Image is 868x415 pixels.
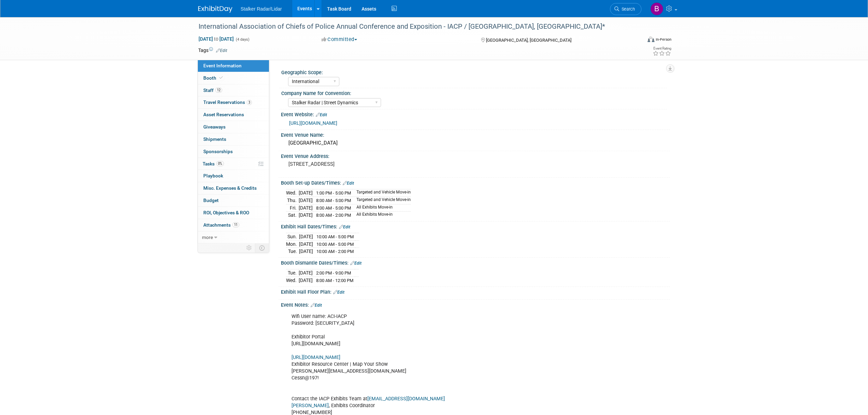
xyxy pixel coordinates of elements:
a: Playbook [198,170,269,182]
span: 8:00 AM - 12:00 PM [316,278,353,283]
span: 1:00 PM - 5:00 PM [316,190,351,196]
a: [PERSON_NAME] [291,403,329,409]
span: [GEOGRAPHIC_DATA], [GEOGRAPHIC_DATA] [486,38,571,43]
a: Misc. Expenses & Credits [198,182,269,194]
span: Giveaways [203,124,226,130]
td: Targeted and Vehicle Move-in [352,189,411,197]
a: Edit [216,48,227,53]
td: [DATE] [299,240,313,248]
span: Event Information [203,63,242,68]
td: [DATE] [299,189,313,197]
div: Company Name for Convention: [281,88,667,97]
div: Exhibit Hall Dates/Times: [281,222,670,230]
span: Travel Reservations [203,99,252,105]
a: Edit [339,225,350,229]
a: Search [610,3,641,15]
td: [DATE] [299,269,313,277]
span: 2:00 PM - 9:00 PM [316,270,351,276]
a: Asset Reservations [198,109,269,121]
pre: [STREET_ADDRESS] [288,161,435,167]
a: Edit [350,261,362,266]
img: ExhibitDay [198,6,232,13]
a: Shipments [198,133,269,145]
span: [DATE] [DATE] [198,36,234,42]
td: Tue. [286,269,299,277]
span: Sponsorships [203,149,233,154]
div: Booth Set-up Dates/Times: [281,178,670,187]
td: [DATE] [299,212,313,219]
a: Giveaways [198,121,269,133]
div: International Association of Chiefs of Police Annual Conference and Exposition - IACP / [GEOGRAPH... [196,21,631,33]
td: [DATE] [299,204,313,212]
a: Edit [333,290,344,295]
td: Sat. [286,212,299,219]
span: (4 days) [235,37,249,42]
span: 11 [232,222,239,227]
td: Sun. [286,233,299,241]
a: ROI, Objectives & ROO [198,207,269,219]
td: Mon. [286,240,299,248]
span: 0% [216,161,224,166]
td: All Exhibits Move-in [352,204,411,212]
div: In-Person [655,37,672,42]
span: 8:00 AM - 5:00 PM [316,198,351,203]
div: Event Venue Name: [281,130,670,138]
div: Event Rating [653,47,671,50]
a: Event Information [198,60,269,72]
td: Wed. [286,189,299,197]
a: Booth [198,72,269,84]
span: Staff [203,88,222,93]
td: Tags [198,47,227,54]
td: Tue. [286,248,299,255]
span: 3 [247,100,252,105]
a: Tasks0% [198,158,269,170]
span: Playbook [203,173,223,178]
td: Thu. [286,197,299,204]
a: Edit [316,112,327,117]
span: 12 [215,88,222,93]
a: more [198,231,269,243]
div: Booth Dismantle Dates/Times: [281,258,670,267]
a: Sponsorships [198,146,269,158]
td: Wed. [286,277,299,284]
div: Exhibit Hall Floor Plan: [281,287,670,296]
td: Targeted and Vehicle Move-in [352,197,411,204]
span: to [213,36,219,42]
span: Shipments [203,136,226,142]
a: [EMAIL_ADDRESS][DOMAIN_NAME] [367,396,445,402]
button: Committed [319,36,360,43]
div: Event Venue Address: [281,151,670,160]
a: Staff12 [198,84,269,96]
a: Edit [343,181,354,186]
a: Budget [198,195,269,206]
span: Search [619,6,635,12]
span: 8:00 AM - 2:00 PM [316,213,351,218]
span: Misc. Expenses & Credits [203,185,257,191]
img: Brooke Journet [650,2,663,15]
td: All Exhibits Move-in [352,212,411,219]
div: Geographic Scope: [281,67,667,76]
span: 10:00 AM - 5:00 PM [316,242,354,247]
span: ROI, Objectives & ROO [203,210,249,215]
i: Booth reservation complete [219,76,223,80]
span: 10:00 AM - 2:00 PM [316,249,354,254]
td: [DATE] [299,233,313,241]
span: 8:00 AM - 5:00 PM [316,205,351,211]
img: Format-Inperson.png [648,37,654,42]
a: Travel Reservations3 [198,96,269,108]
a: Attachments11 [198,219,269,231]
div: Event Format [601,36,672,46]
td: Toggle Event Tabs [255,243,269,252]
span: more [202,235,213,240]
div: Event Website: [281,109,670,118]
td: Fri. [286,204,299,212]
span: Budget [203,198,219,203]
div: [GEOGRAPHIC_DATA] [286,138,665,148]
a: Edit [311,303,322,308]
td: Personalize Event Tab Strip [243,243,255,252]
a: [URL][DOMAIN_NAME] [289,120,337,126]
a: [URL][DOMAIN_NAME] [291,354,340,360]
span: Asset Reservations [203,112,244,117]
span: Stalker Radar/Lidar [241,6,282,12]
span: Booth [203,75,224,81]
